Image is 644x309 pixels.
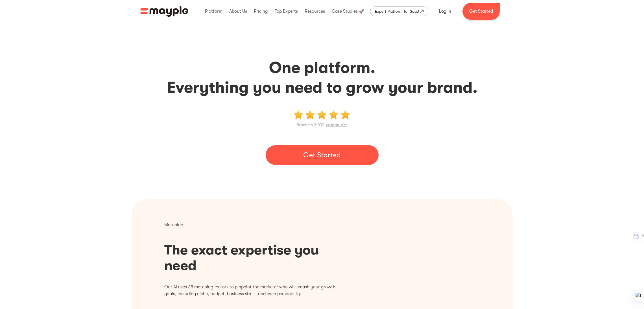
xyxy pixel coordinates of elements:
h2: One platform. Everything you need to grow your brand. [133,58,511,97]
p: Our AI uses 25 matching factors to pinpoint the marketer who will smash your growth goals, includ... [164,284,336,297]
a: Get Started [462,3,500,20]
div: Platform [204,2,224,20]
p: Matching [164,221,183,229]
a: home [140,6,188,17]
a: Get Started [266,145,379,165]
a: Log In [432,5,458,18]
div: About Us [228,2,248,20]
div: Resources [303,2,326,20]
img: Mayple logo [140,6,188,17]
div: Top Experts [273,2,299,20]
p: Based on 3,000+ [297,121,347,128]
div: Pricing [252,2,269,20]
div: Expert Platform for SaaS [375,8,419,15]
a: Expert Platform for SaaS [370,6,428,16]
a: case studies [326,123,347,127]
h1: The exact expertise you need [164,242,336,273]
